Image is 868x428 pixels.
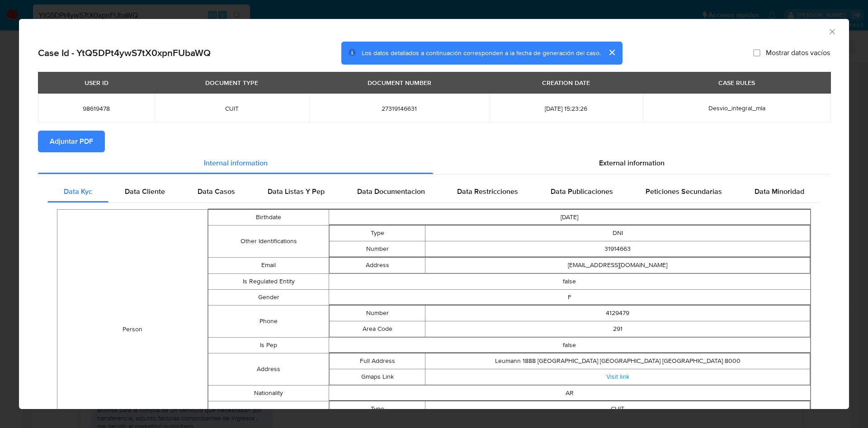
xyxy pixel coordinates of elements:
div: closure-recommendation-modal [19,19,849,409]
span: Data Minoridad [755,186,804,197]
td: CUIT [425,401,810,417]
td: Email [208,257,329,273]
td: [EMAIL_ADDRESS][DOMAIN_NAME] [425,257,810,273]
div: CASE RULES [713,75,760,90]
button: Adjuntar PDF [38,131,105,152]
div: CREATION DATE [537,75,595,90]
span: Data Casos [198,186,235,197]
td: Number [329,305,425,321]
span: Mostrar datos vacíos [766,48,830,57]
button: cerrar [601,42,623,63]
div: DOCUMENT NUMBER [362,75,437,90]
td: Area Code [329,321,425,337]
span: Data Listas Y Pep [268,186,325,197]
td: Full Address [329,353,425,369]
div: Detailed internal info [47,181,821,202]
a: Visit link [606,372,629,381]
td: Is Regulated Entity [208,273,329,289]
td: Nationality [208,385,329,401]
td: Address [329,257,425,273]
td: false [329,337,810,353]
input: Mostrar datos vacíos [753,49,760,56]
span: 98619478 [49,104,144,113]
span: Adjuntar PDF [50,132,93,151]
span: Desvio_integral_mla [708,103,765,113]
span: [DATE] 15:23:26 [500,104,632,113]
span: Peticiones Secundarias [646,186,722,197]
span: Data Documentacion [357,186,425,197]
span: CUIT [165,104,298,113]
div: DOCUMENT TYPE [200,75,264,90]
td: Phone [208,305,329,337]
td: AR [329,385,810,401]
button: Cerrar ventana [828,27,836,35]
h2: Case Id - YtQ5DPt4ywS7tX0xpnFUbaWQ [38,47,211,59]
td: Gender [208,289,329,305]
td: 4129479 [425,305,810,321]
div: Detailed info [38,152,830,174]
td: Address [208,353,329,385]
div: USER ID [79,75,114,90]
span: Data Restricciones [457,186,518,197]
td: DNI [425,225,810,241]
td: 291 [425,321,810,337]
span: Data Publicaciones [551,186,613,197]
span: External information [599,158,665,168]
td: Other Identifications [208,225,329,257]
td: Type [329,401,425,417]
td: Gmaps Link [329,369,425,385]
td: F [329,289,810,305]
td: Is Pep [208,337,329,353]
td: Number [329,241,425,257]
td: Leumann 1888 [GEOGRAPHIC_DATA] [GEOGRAPHIC_DATA] [GEOGRAPHIC_DATA] 8000 [425,353,810,369]
span: Data Kyc [64,186,92,197]
td: Birthdate [208,209,329,225]
span: Los datos detallados a continuación corresponden a la fecha de generación del caso. [362,48,601,57]
td: false [329,273,810,289]
span: 27319146631 [320,104,479,113]
span: Internal information [204,158,268,168]
td: 31914663 [425,241,810,257]
td: [DATE] [329,209,810,225]
span: Data Cliente [125,186,165,197]
td: Type [329,225,425,241]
